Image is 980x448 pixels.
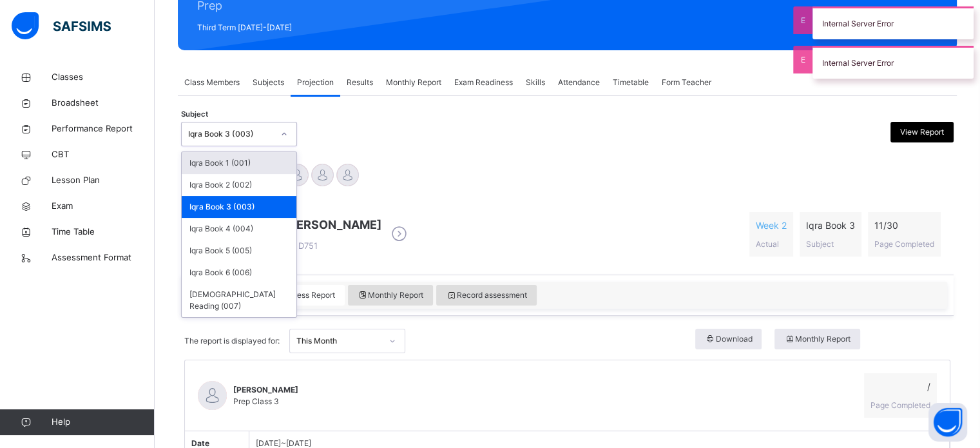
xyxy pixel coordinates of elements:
span: Page Completed [874,239,934,249]
span: Exam Readiness [454,77,513,88]
span: [DATE] ~ [DATE] [256,438,311,448]
span: 11 / 30 [874,219,934,232]
span: Lesson Plan [52,174,155,187]
div: Iqra Book 3 (003) [182,196,296,218]
span: Skills [526,77,545,88]
span: Download [705,333,753,345]
span: D751 [284,240,318,251]
span: Subject [181,109,208,120]
span: Broadsheet [52,97,155,110]
span: [PERSON_NAME] [284,216,381,233]
span: Class Members [184,77,240,88]
img: safsims [12,12,111,39]
span: Actual [756,239,779,249]
span: Week 2 [756,219,787,232]
span: Monthly Report [386,77,441,88]
div: Iqra Book 3 (003) [188,128,273,140]
span: Assessment Format [52,251,155,264]
span: Performance Report [52,122,155,135]
button: Open asap [928,403,967,442]
div: Iqra Book 5 (005) [182,240,296,262]
span: Monthly Report [358,289,424,301]
div: Internal Server Error [812,46,974,79]
span: Time Table [52,226,155,239]
span: Projection [297,77,334,88]
span: Date [191,438,209,448]
span: [PERSON_NAME] [233,384,298,396]
div: Iqra Book 2 (002) [182,174,296,196]
div: [DEMOGRAPHIC_DATA] Reading (007) [182,284,296,317]
span: Attendance [558,77,600,88]
a: Monthly Report [774,329,950,353]
span: Subjects [253,77,284,88]
span: View Report [900,126,944,138]
span: Results [347,77,373,88]
span: / [870,380,930,393]
span: Monthly Report [784,333,850,345]
span: Form Teacher [662,77,711,88]
span: Timetable [613,77,649,88]
span: Classes [52,71,155,84]
span: CBT [52,148,155,161]
span: Prep Class 3 [233,396,298,407]
span: Progress Report [267,289,335,301]
div: Iqra Book 1 (001) [182,152,296,174]
div: Iqra Book 4 (004) [182,218,296,240]
span: Help [52,416,154,429]
span: Subject [806,239,834,249]
div: Internal Server Error [812,6,974,39]
span: Iqra Book 3 [806,219,855,232]
span: Page Completed [870,400,930,410]
div: Iqra Book 6 (006) [182,262,296,284]
span: The report is displayed for: [184,335,280,347]
div: This Month [296,335,381,347]
span: Exam [52,200,155,213]
span: Record assessment [446,289,527,301]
